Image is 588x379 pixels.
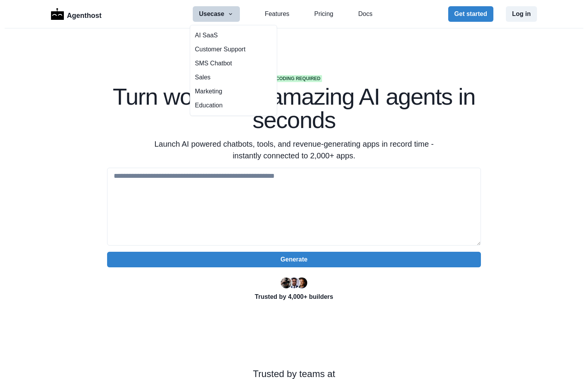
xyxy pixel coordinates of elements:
[190,28,277,42] button: AI SaaS
[190,84,277,98] button: Marketing
[506,6,537,22] button: Log in
[190,98,277,112] button: Education
[51,7,102,21] a: LogoAgenthost
[296,277,307,288] img: Kent Dodds
[190,56,277,70] a: SMS Chatbot
[144,138,444,161] p: Launch AI powered chatbots, tools, and revenue-generating apps in record time - instantly connect...
[266,75,322,82] span: No coding required
[314,9,333,19] a: Pricing
[358,9,372,19] a: Docs
[289,277,299,288] img: Segun Adebayo
[265,9,289,19] a: Features
[107,85,481,132] h1: Turn words into amazing AI agents in seconds
[448,6,493,22] button: Get started
[281,277,292,288] img: Ryan Florence
[51,8,64,20] img: Logo
[190,70,277,84] button: Sales
[107,292,481,302] p: Trusted by 4,000+ builders
[67,7,102,21] p: Agenthost
[107,252,481,267] button: Generate
[193,6,240,22] button: Usecase
[190,42,277,56] button: Customer Support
